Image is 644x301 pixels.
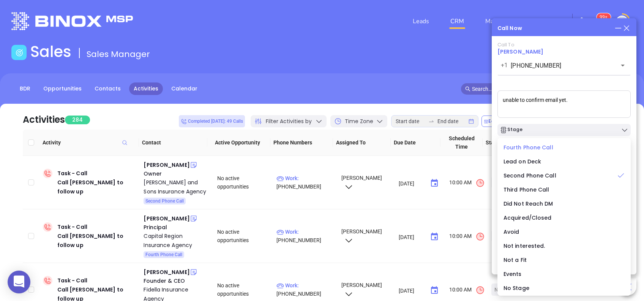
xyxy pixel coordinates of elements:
button: Open [617,60,628,71]
div: Stage [500,126,522,134]
span: Fourth Phone Call [145,250,182,259]
span: Sales Manager [87,48,150,60]
div: Call Now [497,24,522,32]
th: Status [483,130,530,156]
div: Task - Call [57,222,138,250]
span: Not interested. [504,242,545,250]
span: Activity [43,138,136,147]
span: Work : [276,282,299,288]
p: [PHONE_NUMBER] [276,281,334,298]
span: to [428,118,434,124]
th: Scheduled Time [440,130,482,156]
span: swap-right [428,118,434,124]
span: Work : [276,175,299,181]
div: Principal [144,223,207,231]
button: Edit Due Date [481,116,524,127]
input: MM/DD/YYYY [399,233,424,241]
span: [PERSON_NAME] [340,175,382,189]
th: Active Opportunity [207,130,270,156]
span: Completed [DATE]: 49 Calls [181,117,243,125]
span: Second Phone Call [145,197,184,205]
span: Call To [497,41,515,48]
span: [PERSON_NAME] [340,228,382,243]
input: Start date [396,117,425,125]
input: End date [437,117,467,125]
span: Lead on Deck [504,158,541,165]
div: [PERSON_NAME] [144,214,189,223]
input: MM/DD/YYYY [399,179,424,187]
span: Events [504,270,522,278]
a: Capital Region Insurance Agency [144,231,207,250]
a: [PERSON_NAME] and Sons Insurance Agency [144,178,207,196]
input: Search… [472,85,609,93]
input: Enter phone number or name [511,61,606,70]
span: 10:00 AM [449,285,485,295]
p: [PHONE_NUMBER] [276,174,334,191]
button: Choose date, selected date is Aug 25, 2025 [427,176,442,191]
div: Founder & CEO [144,277,207,285]
button: Choose date, selected date is Aug 25, 2025 [427,229,442,244]
h1: Sales [30,43,71,61]
div: Call [PERSON_NAME] to follow up [57,231,138,250]
div: Task - Call [57,169,138,196]
th: Due Date [391,130,440,156]
a: BDR [15,82,35,95]
div: No active opportunities [217,174,270,191]
button: Stage [497,124,631,136]
a: Marketing [482,14,516,29]
span: Work : [276,229,299,235]
img: iconNotification [595,17,604,26]
span: Time Zone [345,117,373,125]
a: Activities [129,82,163,95]
div: No active opportunities [217,228,270,244]
img: user [616,16,628,28]
div: Call [PERSON_NAME] to follow up [57,178,138,196]
span: Did Not Reach DM [504,200,553,208]
div: [PERSON_NAME] [144,160,189,170]
div: Owner [144,170,207,178]
div: No active opportunities [217,281,270,298]
span: Acquired/Closed [504,214,552,222]
span: No Stage [504,284,529,292]
img: logo [11,12,133,30]
a: Leads [410,14,432,29]
th: Assigned To [333,130,391,156]
a: CRM [447,14,467,29]
span: Fourth Phone Call [504,144,553,151]
a: [PERSON_NAME] [497,48,543,55]
a: Contacts [90,82,125,95]
div: [PERSON_NAME] [144,268,189,277]
div: Activities [23,113,65,127]
span: Second Phone Call [504,172,556,179]
span: Filter Activities by [266,117,312,125]
img: iconSetting [577,17,586,26]
p: [PHONE_NUMBER] [276,228,334,244]
input: MM/DD/YYYY [399,287,424,294]
span: search [465,86,470,92]
button: Choose date, selected date is Aug 25, 2025 [427,283,442,298]
span: Not a Fit [504,256,527,264]
span: Third Phone Call [504,186,549,193]
a: Opportunities [39,82,86,95]
span: 284 [65,116,90,124]
th: Phone Numbers [270,130,333,156]
span: 10:00 AM [449,178,485,188]
sup: 100 [597,13,611,21]
a: Reporting [531,14,565,29]
th: Contact [139,130,207,156]
div: Not Started [494,284,522,296]
a: Calendar [167,82,202,95]
span: 10:00 AM [449,232,485,241]
span: Avoid [504,228,519,236]
p: +1 [501,61,508,70]
span: [PERSON_NAME] [340,282,382,296]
